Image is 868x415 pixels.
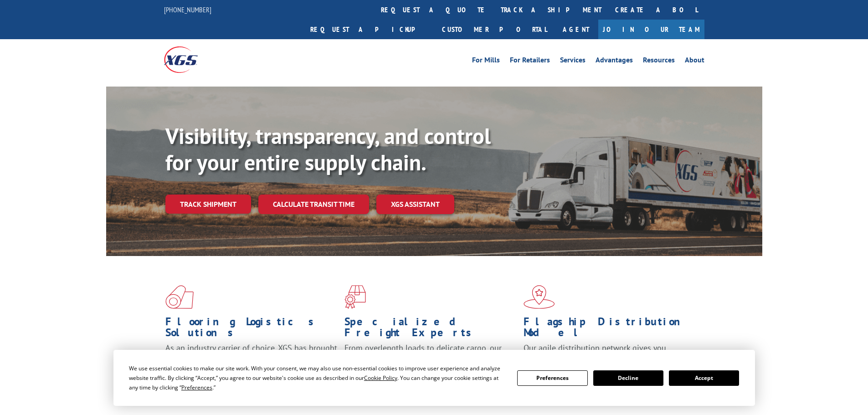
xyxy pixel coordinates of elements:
[303,20,435,39] a: Request a pickup
[560,56,586,67] a: Services
[165,285,194,309] img: xgs-icon-total-supply-chain-intelligence-red
[517,370,587,386] button: Preferences
[113,350,755,406] div: Cookie Consent Prompt
[524,316,696,343] h1: Flagship Distribution Model
[472,56,500,67] a: For Mills
[364,374,397,382] span: Cookie Policy
[598,20,704,39] a: Join Our Team
[643,56,675,67] a: Resources
[524,285,555,309] img: xgs-icon-flagship-distribution-model-red
[669,370,739,386] button: Accept
[165,316,338,343] h1: Flooring Logistics Solutions
[344,285,366,309] img: xgs-icon-focused-on-flooring-red
[435,20,554,39] a: Customer Portal
[181,384,212,391] span: Preferences
[524,343,691,364] span: Our agile distribution network gives you nationwide inventory management on demand.
[165,195,251,214] a: Track shipment
[685,56,704,67] a: About
[510,56,550,67] a: For Retailers
[165,343,337,375] span: As an industry carrier of choice, XGS has brought innovation and dedication to flooring logistics...
[258,195,369,214] a: Calculate transit time
[554,20,598,39] a: Agent
[164,5,211,14] a: [PHONE_NUMBER]
[165,122,491,176] b: Visibility, transparency, and control for your entire supply chain.
[596,56,633,67] a: Advantages
[129,364,506,392] div: We use essential cookies to make our site work. With your consent, we may also use non-essential ...
[593,370,663,386] button: Decline
[344,343,517,383] p: From overlength loads to delicate cargo, our experienced staff knows the best way to move your fr...
[344,316,517,343] h1: Specialized Freight Experts
[376,195,454,214] a: XGS ASSISTANT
